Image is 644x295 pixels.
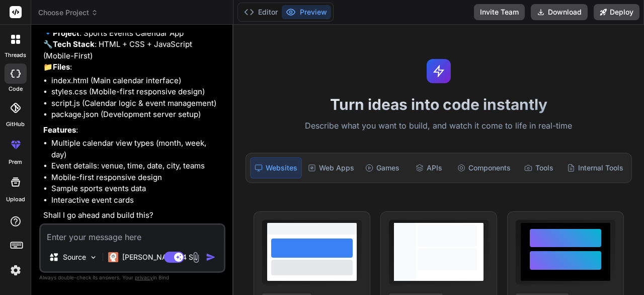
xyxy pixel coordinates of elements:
[51,195,223,206] li: Interactive event cards
[517,157,561,179] div: Tools
[531,4,588,20] button: Download
[122,252,197,262] p: [PERSON_NAME] 4 S..
[190,252,202,263] img: attachment
[304,157,358,179] div: Web Apps
[6,120,25,129] label: GitHub
[474,4,525,20] button: Invite Team
[51,109,223,121] li: package.json (Development server setup)
[43,125,76,135] strong: Features
[108,252,118,262] img: Claude 4 Sonnet
[239,95,638,113] h1: Turn ideas into code instantly
[282,5,331,19] button: Preview
[51,172,223,184] li: Mobile-first responsive design
[63,252,86,262] p: Source
[51,75,223,87] li: index.html (Main calendar interface)
[594,4,639,20] button: Deploy
[51,183,223,195] li: Sample sports events data
[6,195,25,204] label: Upload
[360,157,405,179] div: Games
[250,157,302,179] div: Websites
[39,273,225,282] p: Always double-check its answers. Your in Bind
[563,157,627,179] div: Internal Tools
[9,158,22,166] label: prem
[51,138,223,160] li: Multiple calendar view types (month, week, day)
[206,252,216,262] img: icon
[53,28,79,38] strong: Project
[51,86,223,98] li: styles.css (Mobile-first responsive design)
[51,160,223,172] li: Event details: venue, time, date, city, teams
[43,28,223,73] p: 🔹 : Sports Events Calendar App 🔧 : HTML + CSS + JavaScript (Mobile-First) 📁 :
[51,98,223,109] li: script.js (Calendar logic & event management)
[407,157,451,179] div: APIs
[239,120,638,133] p: Describe what you want to build, and watch it come to life in real-time
[135,274,153,280] span: privacy
[9,85,23,93] label: code
[43,125,223,136] p: :
[53,62,70,72] strong: Files
[53,39,95,49] strong: Tech Stack
[5,51,26,60] label: threads
[453,157,515,179] div: Components
[7,262,24,279] img: settings
[89,253,98,262] img: Pick Models
[240,5,282,19] button: Editor
[43,210,223,221] p: Shall I go ahead and build this?
[38,8,98,18] span: Choose Project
